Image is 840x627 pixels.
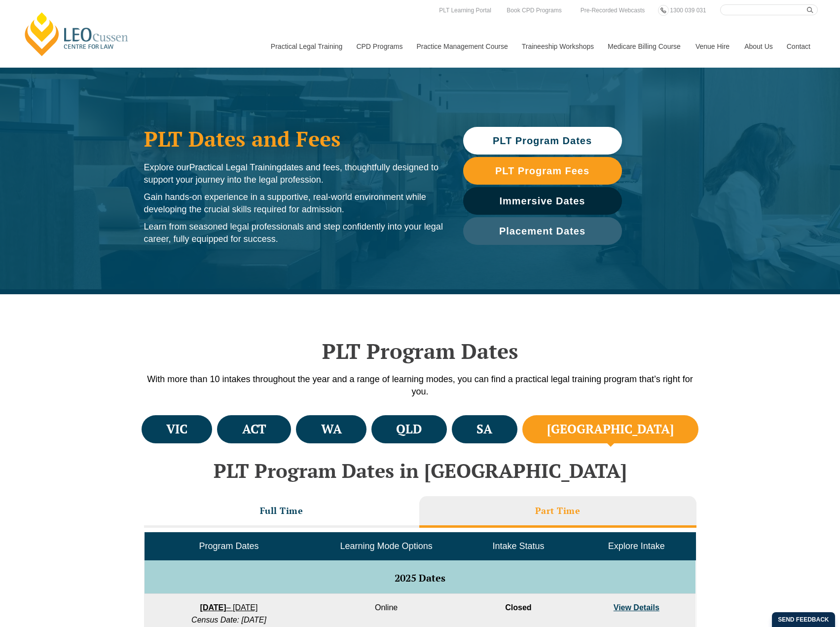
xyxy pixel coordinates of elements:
a: Placement Dates [463,217,622,245]
a: Immersive Dates [463,187,622,215]
p: Explore our dates and fees, thoughtfully designed to support your journey into the legal profession. [144,161,443,186]
h3: Part Time [535,505,581,516]
h1: PLT Dates and Fees [144,126,443,151]
h2: PLT Program Dates [139,339,701,363]
a: Venue Hire [688,25,737,68]
a: Pre-Recorded Webcasts [578,5,648,16]
span: 2025 Dates [395,571,445,585]
a: [PERSON_NAME] Centre for Law [22,11,131,57]
a: View Details [614,603,659,612]
a: CPD Programs [349,25,409,68]
span: Placement Dates [499,226,585,236]
span: 1300 039 031 [670,7,706,14]
a: PLT Program Fees [463,157,622,185]
a: Practical Legal Training [263,25,349,68]
a: Book CPD Programs [504,5,564,16]
h2: PLT Program Dates in [GEOGRAPHIC_DATA] [139,460,701,481]
iframe: LiveChat chat widget [774,561,815,602]
h4: [GEOGRAPHIC_DATA] [547,421,674,437]
a: PLT Program Dates [463,127,622,155]
h4: SA [476,421,492,437]
a: Medicare Billing Course [600,25,688,68]
span: Explore Intake [608,541,665,551]
h3: Full Time [260,505,303,516]
a: PLT Learning Portal [437,5,494,16]
span: Closed [505,603,531,612]
span: Immersive Dates [500,196,585,206]
a: [DATE]– [DATE] [200,603,258,612]
a: 1300 039 031 [667,5,708,16]
a: Traineeship Workshops [514,25,600,68]
a: Contact [779,25,818,68]
span: Practical Legal Training [189,162,282,172]
span: Program Dates [199,541,258,551]
p: Gain hands-on experience in a supportive, real-world environment while developing the crucial ski... [144,191,443,216]
h4: QLD [396,421,422,437]
em: Census Date: [DATE] [191,616,266,624]
a: About Us [737,25,779,68]
h4: WA [321,421,342,437]
strong: [DATE] [200,603,226,612]
p: With more than 10 intakes throughout the year and a range of learning modes, you can find a pract... [139,373,701,398]
span: PLT Program Dates [493,136,592,146]
span: Learning Mode Options [340,541,433,551]
h4: VIC [166,421,187,437]
span: Intake Status [492,541,544,551]
h4: ACT [242,421,266,437]
p: Learn from seasoned legal professionals and step confidently into your legal career, fully equipp... [144,221,443,245]
span: PLT Program Fees [495,166,589,176]
a: Practice Management Course [409,25,514,68]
